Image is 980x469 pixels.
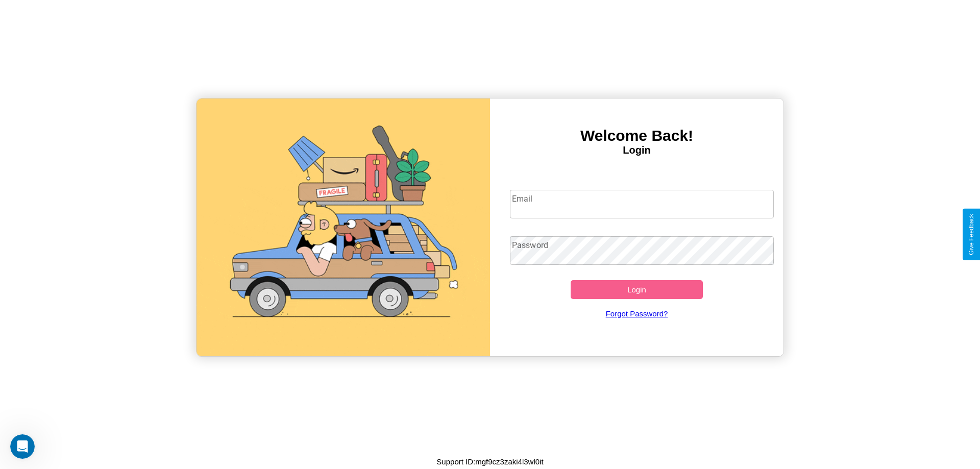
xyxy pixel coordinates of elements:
[436,455,543,468] p: Support ID: mgf9cz3zaki4l3wl0it
[10,434,35,459] iframe: Intercom live chat
[490,127,783,144] h3: Welcome Back!
[505,299,769,328] a: Forgot Password?
[197,98,490,356] img: gif
[490,144,783,156] h4: Login
[571,280,703,299] button: Login
[968,214,975,255] div: Give Feedback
